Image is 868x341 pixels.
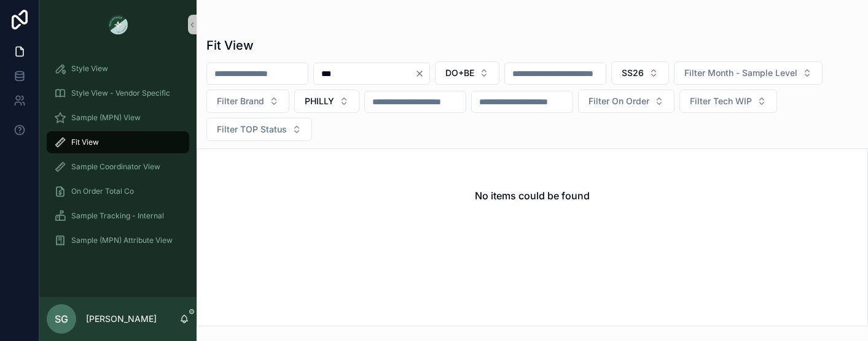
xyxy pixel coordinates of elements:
span: Style View [71,64,108,74]
a: Style View - Vendor Specific [47,82,189,104]
a: Sample Coordinator View [47,156,189,178]
button: Clear [415,69,429,79]
span: Filter Month - Sample Level [684,67,797,79]
span: Filter Tech WIP [690,95,752,107]
h2: No items could be found [475,188,590,203]
button: Select Button [206,90,289,113]
button: Select Button [679,90,777,113]
a: Fit View [47,131,189,153]
span: Filter Brand [217,95,264,107]
button: Select Button [578,90,674,113]
span: Sample (MPN) View [71,113,141,123]
a: On Order Total Co [47,180,189,202]
div: scrollable content [39,49,197,267]
button: Select Button [294,90,359,113]
span: DO+BE [445,67,474,79]
span: Sample (MPN) Attribute View [71,236,173,245]
span: PHILLY [305,95,334,107]
span: SS26 [622,67,644,79]
span: Filter On Order [588,95,649,107]
span: On Order Total Co [71,186,134,196]
a: Style View [47,58,189,80]
span: SG [55,312,68,326]
a: Sample (MPN) Attribute View [47,229,189,251]
p: [PERSON_NAME] [86,313,157,325]
span: Sample Tracking - Internal [71,211,164,221]
span: Fit View [71,137,99,147]
button: Select Button [206,118,312,141]
a: Sample Tracking - Internal [47,205,189,227]
button: Select Button [435,61,499,85]
a: Sample (MPN) View [47,107,189,129]
img: App logo [108,15,128,34]
span: Style View - Vendor Specific [71,88,170,98]
span: Filter TOP Status [217,123,287,136]
button: Select Button [674,61,823,85]
span: Sample Coordinator View [71,162,160,172]
h1: Fit View [206,37,254,54]
button: Select Button [611,61,669,85]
